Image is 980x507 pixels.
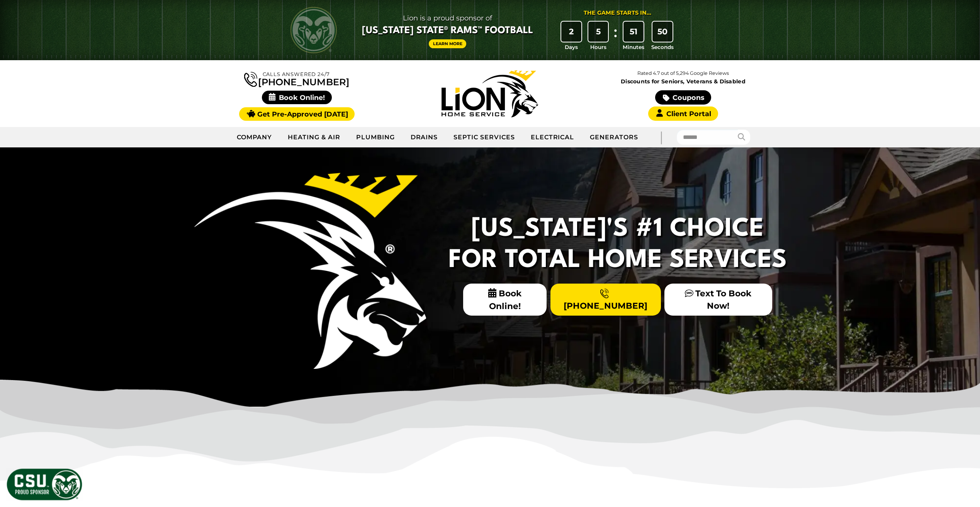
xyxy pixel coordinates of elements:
a: Plumbing [348,128,403,147]
span: Minutes [623,43,644,51]
a: Generators [582,128,646,147]
a: Heating & Air [280,128,348,147]
div: | [646,127,677,147]
span: Hours [590,43,606,51]
span: Book Online! [463,284,547,316]
a: Text To Book Now! [664,284,772,315]
a: Learn More [429,39,467,48]
a: [PHONE_NUMBER] [550,284,661,315]
a: Coupons [655,90,711,105]
img: Lion Home Service [442,70,538,117]
span: Lion is a proud sponsor of [362,12,533,24]
h2: [US_STATE]'s #1 Choice For Total Home Services [444,214,791,276]
div: 2 [561,22,581,42]
a: Drains [403,128,446,147]
span: Seconds [651,43,674,51]
span: Days [565,43,578,51]
img: CSU Rams logo [290,7,337,53]
span: Book Online! [262,91,332,104]
a: Get Pre-Approved [DATE] [239,107,355,121]
div: : [611,22,619,51]
a: Septic Services [446,128,523,147]
p: Rated 4.7 out of 5,294 Google Reviews [586,69,780,78]
a: Electrical [523,128,583,147]
div: 5 [588,22,608,42]
span: [US_STATE] State® Rams™ Football [362,24,533,37]
div: 50 [652,22,673,42]
div: The Game Starts in... [584,9,651,17]
div: 51 [623,22,644,42]
a: Client Portal [648,106,718,121]
a: [PHONE_NUMBER] [244,70,349,87]
img: CSU Sponsor Badge [6,468,83,501]
a: Company [229,128,280,147]
span: Discounts for Seniors, Veterans & Disabled [588,79,778,84]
